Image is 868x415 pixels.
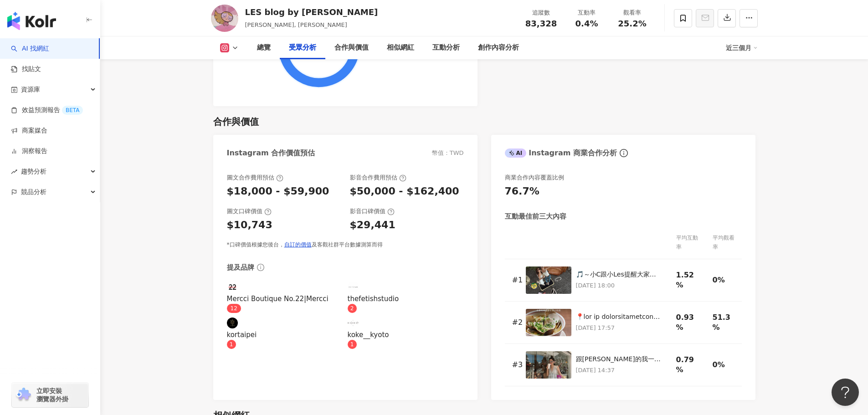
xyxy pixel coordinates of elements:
[227,294,343,304] div: Mercci Boutique No.22|Mercci
[245,6,378,18] div: LES blog by [PERSON_NAME]
[245,21,347,28] span: [PERSON_NAME], [PERSON_NAME]
[505,184,539,199] div: 76.7%
[227,263,254,272] div: 提及品牌
[618,19,646,28] span: 25.2%
[526,266,571,294] img: 🎵～小C跟小Les提醒大家～🎵 跟 @mercci22 的聯名開賣囉！ 快去把購物車跟願望清單都清空吧！ 那天一起感嘆拍穿搭拍到被逼出各種技能！ 各種貼圖拼接特效都學習了🚬！ outfit al...
[350,218,395,232] div: $29,441
[36,387,68,403] span: 立即安裝 瀏覽器外掛
[348,304,357,313] sup: 2
[348,340,357,349] sup: 1
[726,41,758,55] div: 近三個月
[713,313,734,333] div: 51.3%
[676,270,698,291] div: 1.52%
[227,241,464,249] div: *口碑價值根據您後台， 及客觀社群平台數據測算而得
[11,65,41,74] a: 找貼文
[348,282,359,292] img: KOL Avatar
[526,351,571,379] img: 跟pixel的我一起去亂塗亂畫的咖啡廳吧！ 🚶‍➡️✍🏻🎨☕️ Chat gpt 真的好厲害， 連我的包包掛飾的細節都畫的好完整， 第三張甚至畫出真實體重的我🫢🫢🫢！ AI不會連這個都看的透吧！...
[478,42,519,53] div: 創作內容分析
[227,148,315,158] div: Instagram 合作價值預估
[21,182,46,202] span: 競品分析
[713,360,734,370] div: 0%
[12,383,88,407] a: chrome extension立即安裝 瀏覽器外掛
[432,42,460,53] div: 互動分析
[211,5,238,32] img: KOL Avatar
[227,207,272,215] div: 圖文口碑價值
[234,305,237,312] span: 2
[615,8,650,17] div: 觀看率
[576,270,662,279] div: 🎵～小C跟小Les提醒大家～🎵 跟 @mercci22 的聯名開賣囉！ 快去把購物車跟願望清單都清空吧！ 那天一起感嘆拍穿搭拍到被逼出各種技能！ 各種貼圖拼接特效都學習了🚬！ outfit al...
[505,149,527,158] div: AI
[227,330,343,340] div: kortaipei
[350,184,459,199] div: $50,000 - $162,400
[570,8,604,17] div: 互動率
[21,79,40,100] span: 資源庫
[350,207,395,215] div: 影音口碑價值
[526,309,571,336] img: 📍星龍鳳 初訪 永康街新開幕的一間中華小料理小店，走的是輕鬆自在的用餐風格，座位主要以吧台搭配開放式廚房設計，很適合兩三位好友來場輕鬆小聚。我們一行人差點就把整份菜單刷過一輪，還是留下了一點小遺...
[7,12,56,30] img: logo
[676,233,698,251] div: 平均互動率
[15,388,32,402] img: chrome extension
[230,341,233,348] span: 1
[387,42,414,53] div: 相似網紅
[576,365,662,375] p: [DATE] 14:37
[676,313,698,333] div: 0.93%
[576,323,662,333] p: [DATE] 17:57
[257,42,271,53] div: 總覽
[525,19,557,28] span: 83,328
[576,313,662,322] div: 📍lor ip dolorsitametcons，adipiscingel，seddoeiusmodtemp，incididuntutla。etdoloremagnaaliq，enimadmin...
[227,318,238,328] img: KOL Avatar
[713,233,734,251] div: 平均觀看率
[289,42,316,53] div: 受眾分析
[348,318,359,328] img: KOL Avatar
[575,19,598,28] span: 0.4%
[227,304,241,313] sup: 12
[350,174,406,182] div: 影音合作費用預估
[676,355,698,375] div: 0.79%
[618,148,629,159] span: info-circle
[505,174,564,182] div: 商業合作內容覆蓋比例
[11,169,17,175] span: rise
[576,355,662,364] div: 跟[PERSON_NAME]的我一起去亂塗亂畫的咖啡廳吧！ 🚶‍➡️✍🏻🎨☕️ Chat gpt 真的好厲害， 連我的包包掛飾的細節都畫的好完整， 第三張甚至畫出真實體重的我🫢🫢🫢！ AI不會連...
[227,218,272,232] div: $10,743
[213,115,259,128] div: 合作與價值
[350,305,354,312] span: 2
[256,262,266,272] span: info-circle
[524,8,559,17] div: 追蹤數
[11,147,47,156] a: 洞察報告
[227,184,329,199] div: $18,000 - $59,900
[713,275,734,285] div: 0%
[576,281,662,291] p: [DATE] 18:00
[227,282,238,292] img: KOL Avatar
[227,340,236,349] sup: 1
[505,148,617,158] div: Instagram 商業合作分析
[348,294,464,304] div: thefetishstudio
[11,44,49,53] a: searchAI 找網紅
[505,212,566,221] div: 互動最佳前三大內容
[432,149,464,157] div: 幣值：TWD
[231,305,234,312] span: 1
[348,330,464,340] div: koke__kyoto
[334,42,369,53] div: 合作與價值
[11,126,47,135] a: 商案媒合
[21,161,46,182] span: 趨勢分析
[227,174,283,182] div: 圖文合作費用預估
[350,341,354,348] span: 1
[11,106,83,115] a: 效益預測報告BETA
[284,241,312,248] a: 自訂的價值
[832,379,859,406] iframe: Help Scout Beacon - Open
